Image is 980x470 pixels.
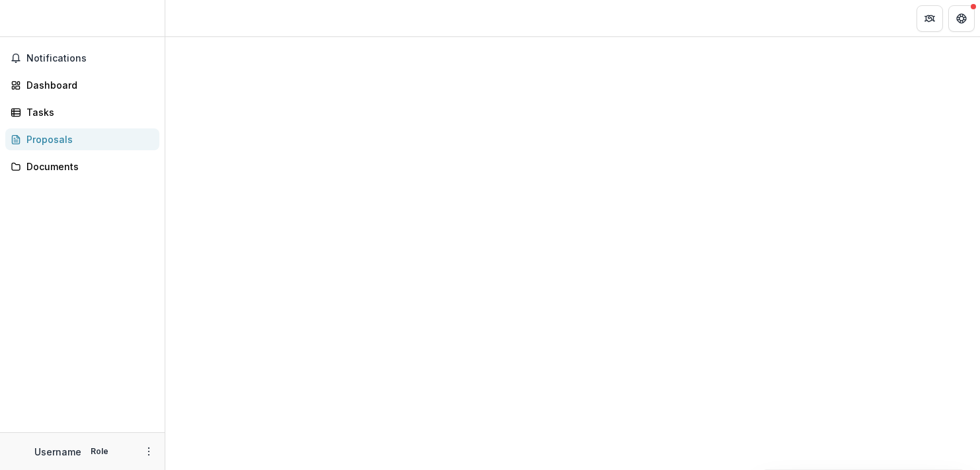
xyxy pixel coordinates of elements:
[26,160,149,173] div: Documents
[141,444,157,459] button: More
[26,78,149,92] div: Dashboard
[5,74,159,96] a: Dashboard
[26,53,154,64] span: Notifications
[5,156,159,177] a: Documents
[917,5,943,32] button: Partners
[87,446,112,457] p: Role
[5,101,159,123] a: Tasks
[5,48,159,69] button: Notifications
[26,105,149,119] div: Tasks
[5,128,159,150] a: Proposals
[34,445,81,459] p: Username
[26,132,149,146] div: Proposals
[948,5,975,32] button: Get Help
